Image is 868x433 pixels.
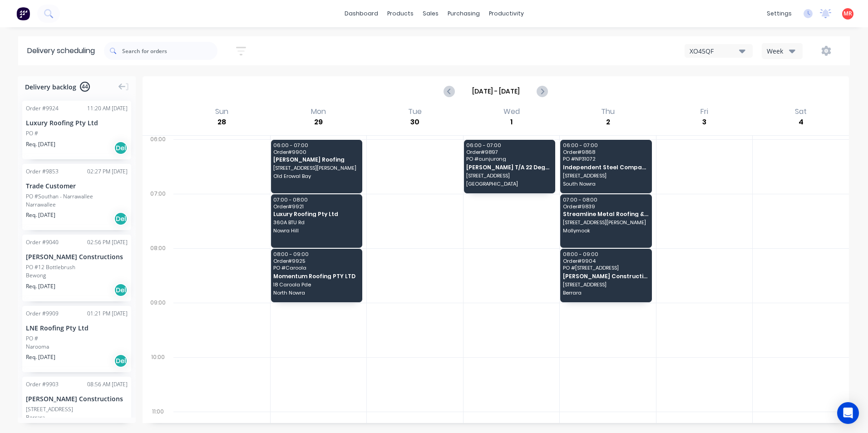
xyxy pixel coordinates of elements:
[143,134,173,188] div: 06:00
[25,82,76,92] span: Delivery backlog
[26,192,93,201] div: PO #Southan - Narrawallee
[273,204,359,209] span: Order # 9921
[273,265,359,271] span: PO # Caroola
[273,165,359,171] span: [STREET_ADDRESS][PERSON_NAME]
[114,141,128,155] div: Del
[26,263,75,271] div: PO #12 Bottlebrush
[563,149,648,155] span: Order # 9868
[26,104,59,113] div: Order # 9924
[26,323,128,333] div: LNE Roofing Pty Ltd
[212,107,231,116] div: Sun
[466,143,552,148] span: 06:00 - 07:00
[26,353,55,361] span: Req. [DATE]
[563,282,648,287] span: [STREET_ADDRESS]
[26,238,59,246] div: Order # 9040
[563,290,648,295] span: Berrara
[87,167,128,176] div: 02:27 PM [DATE]
[26,181,128,191] div: Trade Customer
[563,156,648,162] span: PO # NP31072
[26,405,73,413] div: [STREET_ADDRESS]
[405,107,424,116] div: Tue
[26,140,55,148] span: Req. [DATE]
[87,310,128,318] div: 01:21 PM [DATE]
[563,143,648,148] span: 06:00 - 07:00
[114,212,128,226] div: Del
[273,290,359,295] span: North Nowra
[443,7,484,20] div: purchasing
[26,271,128,280] div: Bewong
[340,7,383,20] a: dashboard
[216,116,227,128] div: 28
[26,252,128,261] div: [PERSON_NAME] Constructions
[26,211,55,219] span: Req. [DATE]
[466,181,552,187] span: [GEOGRAPHIC_DATA]
[143,188,173,243] div: 07:00
[563,211,648,217] span: Streamline Metal Roofing & Cladding
[699,116,710,128] div: 3
[501,107,523,116] div: Wed
[563,220,648,225] span: [STREET_ADDRESS][PERSON_NAME]
[143,243,173,297] div: 08:00
[273,282,359,287] span: 18 Caroola Pde
[762,43,803,59] button: Week
[598,107,617,116] div: Thu
[87,238,128,246] div: 02:56 PM [DATE]
[26,282,55,290] span: Req. [DATE]
[466,156,552,162] span: PO # cunjurong
[792,107,809,116] div: Sat
[563,273,648,279] span: [PERSON_NAME] Constructions
[563,197,648,202] span: 07:00 - 08:00
[767,46,793,56] div: Week
[273,273,359,279] span: Momentum Roofing PTY LTD
[273,157,359,162] span: [PERSON_NAME] Roofing
[16,7,30,20] img: Factory
[273,211,359,217] span: Luxury Roofing Pty Ltd
[87,380,128,389] div: 08:56 AM [DATE]
[114,354,128,368] div: Del
[466,173,552,178] span: [STREET_ADDRESS]
[26,118,128,128] div: Luxury Roofing Pty Ltd
[698,107,711,116] div: Fri
[26,413,128,422] div: Berrara
[837,402,859,424] div: Open Intercom Messenger
[563,173,648,178] span: [STREET_ADDRESS]
[143,297,173,352] div: 09:00
[26,129,38,138] div: PO #
[273,258,359,264] span: Order # 9925
[273,149,359,155] span: Order # 9900
[418,7,443,20] div: sales
[506,116,518,128] div: 1
[762,7,796,20] div: settings
[143,352,173,406] div: 10:00
[308,107,329,116] div: Mon
[563,228,648,233] span: Mollymook
[563,204,648,209] span: Order # 9839
[273,220,359,225] span: 360A BTU Rd
[18,36,104,65] div: Delivery scheduling
[484,7,528,20] div: productivity
[563,251,648,257] span: 08:00 - 09:00
[273,251,359,257] span: 08:00 - 09:00
[843,10,852,18] span: MR
[122,42,217,60] input: Search for orders
[312,116,324,128] div: 29
[26,310,59,318] div: Order # 9909
[795,116,807,128] div: 4
[383,7,418,20] div: products
[114,283,128,297] div: Del
[273,197,359,202] span: 07:00 - 08:00
[563,265,648,271] span: PO # [STREET_ADDRESS]
[87,104,128,113] div: 11:20 AM [DATE]
[409,116,421,128] div: 30
[26,167,59,176] div: Order # 9853
[602,116,614,128] div: 2
[26,380,59,389] div: Order # 9903
[563,181,648,187] span: South Nowra
[563,258,648,264] span: Order # 9904
[26,201,128,209] div: Narrawallee
[26,343,128,351] div: Narooma
[690,46,739,56] div: XO45QF
[685,44,753,58] button: XO45QF
[26,335,38,343] div: PO #
[273,143,359,148] span: 06:00 - 07:00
